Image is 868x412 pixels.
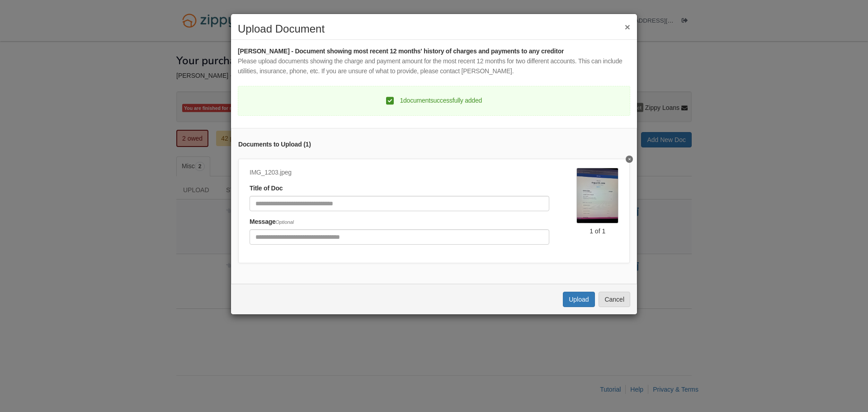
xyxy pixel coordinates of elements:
[250,168,549,178] div: IMG_1203.jpeg
[238,57,630,76] div: Please upload documents showing the charge and payment amount for the most recent 12 months for t...
[576,227,618,236] div: 1 of 1
[238,23,630,35] h2: Upload Document
[250,217,294,227] label: Message
[238,140,630,150] div: Documents to Upload ( 1 )
[599,292,630,307] button: Cancel
[563,292,594,307] button: Upload
[625,22,630,32] button: ×
[238,47,630,57] div: [PERSON_NAME] - Document showing most recent 12 months' history of charges and payments to any cr...
[250,229,549,245] input: Include any comments on this document
[250,196,549,211] input: Document Title
[576,168,618,223] img: IMG_1203.jpeg
[250,184,283,194] label: Title of Doc
[626,156,633,163] button: Delete undefined
[386,96,482,106] div: 1 document successfully added
[276,219,294,225] span: Optional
